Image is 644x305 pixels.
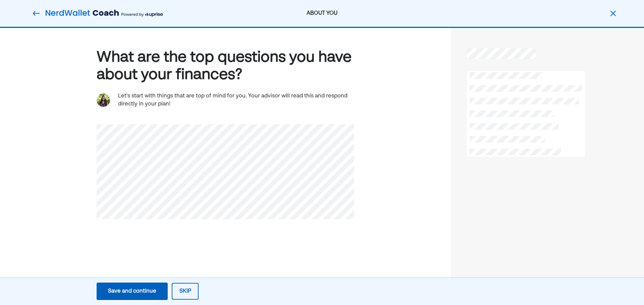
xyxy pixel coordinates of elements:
[225,9,420,17] div: ABOUT YOU
[172,283,199,300] button: Skip
[108,287,156,295] div: Save and continue
[118,92,354,108] div: Let's start with things that are top of mind for you. Your advisor will read this and respond dir...
[97,49,354,84] div: What are the top questions you have about your finances?
[97,283,168,300] button: Save and continue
